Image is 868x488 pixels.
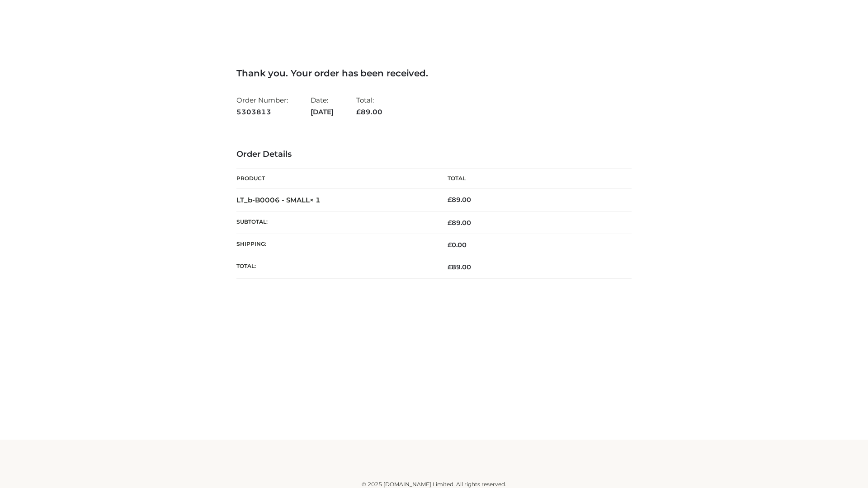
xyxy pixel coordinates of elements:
[356,92,382,120] li: Total:
[236,106,288,118] strong: 5303813
[236,169,434,189] th: Product
[356,108,361,116] span: £
[448,263,452,271] span: £
[448,196,452,204] span: £
[311,92,334,120] li: Date:
[448,241,467,249] bdi: 0.00
[310,196,321,204] strong: × 1
[236,256,434,278] th: Total:
[356,108,382,116] span: 89.00
[311,106,334,118] strong: [DATE]
[236,68,632,79] h3: Thank you. Your order has been received.
[448,196,471,204] bdi: 89.00
[448,263,471,271] span: 89.00
[236,150,632,160] h3: Order Details
[236,92,288,120] li: Order Number:
[448,219,452,227] span: £
[236,234,434,256] th: Shipping:
[236,196,321,204] strong: LT_b-B0006 - SMALL
[236,211,434,234] th: Subtotal:
[448,219,471,227] span: 89.00
[448,241,452,249] span: £
[434,169,632,189] th: Total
